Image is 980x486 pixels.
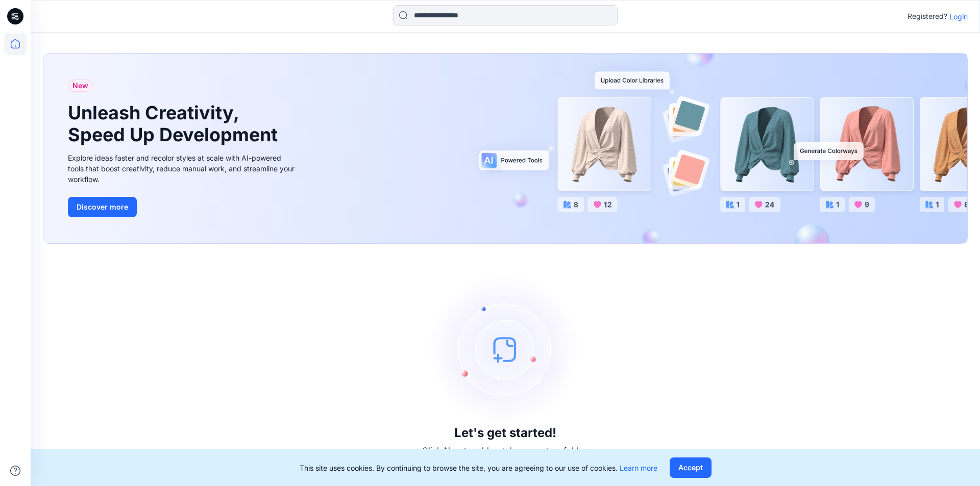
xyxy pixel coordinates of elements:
a: Learn more [620,464,657,472]
p: Login [949,11,968,22]
span: New [72,80,88,92]
button: Accept [670,457,712,478]
p: Click New to add a style or create a folder. [422,444,589,456]
p: Registered? [908,10,947,22]
h3: Let's get started! [454,426,556,440]
img: empty-state-image.svg [429,273,582,426]
div: Explore ideas faster and recolor styles at scale with AI-powered tools that boost creativity, red... [68,152,298,185]
p: This site uses cookies. By continuing to browse the site, you are agreeing to our use of cookies. [300,463,657,473]
h1: Unleash Creativity, Speed Up Development [68,102,282,146]
a: Discover more [68,197,298,217]
button: Discover more [68,197,137,217]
